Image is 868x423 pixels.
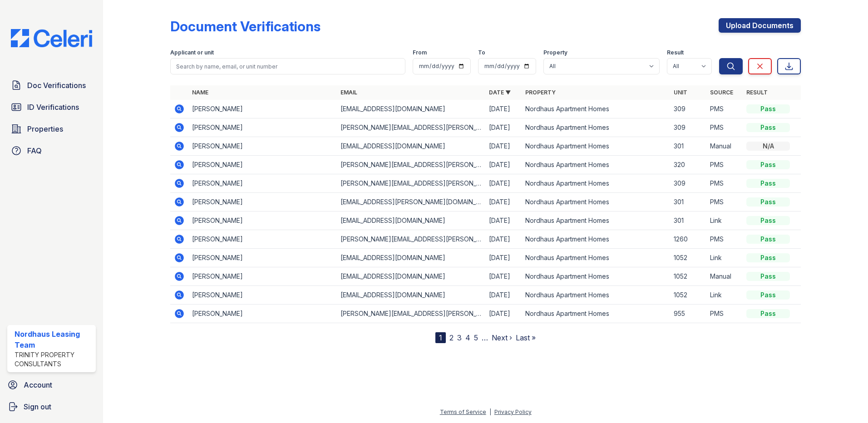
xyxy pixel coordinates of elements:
[188,249,337,267] td: [PERSON_NAME]
[670,211,706,230] td: 301
[706,137,743,156] td: Manual
[337,137,485,156] td: [EMAIL_ADDRESS][DOMAIN_NAME]
[337,230,485,249] td: [PERSON_NAME][EMAIL_ADDRESS][PERSON_NAME][DOMAIN_NAME]
[746,179,790,188] div: Pass
[746,104,790,113] div: Pass
[719,18,801,33] a: Upload Documents
[706,211,743,230] td: Link
[746,290,790,300] div: Pass
[24,401,51,412] span: Sign out
[485,174,522,193] td: [DATE]
[337,286,485,305] td: [EMAIL_ADDRESS][DOMAIN_NAME]
[746,235,790,244] div: Pass
[457,333,462,342] a: 3
[27,80,86,91] span: Doc Verifications
[670,118,706,137] td: 309
[337,100,485,118] td: [EMAIL_ADDRESS][DOMAIN_NAME]
[188,211,337,230] td: [PERSON_NAME]
[489,408,491,415] div: |
[337,118,485,137] td: [PERSON_NAME][EMAIL_ADDRESS][PERSON_NAME][PERSON_NAME][DOMAIN_NAME]
[522,156,670,174] td: Nordhaus Apartment Homes
[706,249,743,267] td: Link
[522,267,670,286] td: Nordhaus Apartment Homes
[746,253,790,262] div: Pass
[188,267,337,286] td: [PERSON_NAME]
[746,89,768,96] a: Result
[670,156,706,174] td: 320
[15,329,92,350] div: Nordhaus Leasing Team
[188,193,337,211] td: [PERSON_NAME]
[485,230,522,249] td: [DATE]
[489,89,511,96] a: Date ▼
[170,49,214,56] label: Applicant or unit
[188,305,337,323] td: [PERSON_NAME]
[522,211,670,230] td: Nordhaus Apartment Homes
[440,408,486,415] a: Terms of Service
[522,230,670,249] td: Nordhaus Apartment Homes
[516,333,536,342] a: Last »
[670,193,706,211] td: 301
[746,197,790,207] div: Pass
[7,120,96,138] a: Properties
[474,333,478,342] a: 5
[4,398,99,416] a: Sign out
[24,379,52,390] span: Account
[522,100,670,118] td: Nordhaus Apartment Homes
[670,267,706,286] td: 1052
[522,249,670,267] td: Nordhaus Apartment Homes
[706,286,743,305] td: Link
[188,100,337,118] td: [PERSON_NAME]
[449,333,454,342] a: 2
[4,29,99,47] img: CE_Logo_Blue-a8612792a0a2168367f1c8372b55b34899dd931a85d93a1a3d3e32e68fde9ad4.png
[478,49,485,56] label: To
[746,216,790,225] div: Pass
[706,100,743,118] td: PMS
[170,58,405,74] input: Search by name, email, or unit number
[188,174,337,193] td: [PERSON_NAME]
[485,137,522,156] td: [DATE]
[746,309,790,318] div: Pass
[188,118,337,137] td: [PERSON_NAME]
[522,174,670,193] td: Nordhaus Apartment Homes
[670,137,706,156] td: 301
[522,137,670,156] td: Nordhaus Apartment Homes
[492,333,512,342] a: Next ›
[413,49,427,56] label: From
[706,267,743,286] td: Manual
[482,332,488,343] span: …
[485,193,522,211] td: [DATE]
[670,100,706,118] td: 309
[543,49,567,56] label: Property
[710,89,733,96] a: Source
[670,230,706,249] td: 1260
[15,350,92,369] div: Trinity Property Consultants
[337,156,485,174] td: [PERSON_NAME][EMAIL_ADDRESS][PERSON_NAME][PERSON_NAME][DOMAIN_NAME]
[337,267,485,286] td: [EMAIL_ADDRESS][DOMAIN_NAME]
[188,137,337,156] td: [PERSON_NAME]
[465,333,470,342] a: 4
[485,305,522,323] td: [DATE]
[670,305,706,323] td: 955
[522,118,670,137] td: Nordhaus Apartment Homes
[706,230,743,249] td: PMS
[337,249,485,267] td: [EMAIL_ADDRESS][DOMAIN_NAME]
[494,408,532,415] a: Privacy Policy
[706,156,743,174] td: PMS
[706,193,743,211] td: PMS
[337,211,485,230] td: [EMAIL_ADDRESS][DOMAIN_NAME]
[746,160,790,169] div: Pass
[522,305,670,323] td: Nordhaus Apartment Homes
[522,193,670,211] td: Nordhaus Apartment Homes
[746,142,790,151] div: N/A
[188,156,337,174] td: [PERSON_NAME]
[485,286,522,305] td: [DATE]
[670,249,706,267] td: 1052
[485,156,522,174] td: [DATE]
[337,174,485,193] td: [PERSON_NAME][EMAIL_ADDRESS][PERSON_NAME][PERSON_NAME][DOMAIN_NAME]
[435,332,446,343] div: 1
[340,89,357,96] a: Email
[485,267,522,286] td: [DATE]
[525,89,556,96] a: Property
[27,102,79,113] span: ID Verifications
